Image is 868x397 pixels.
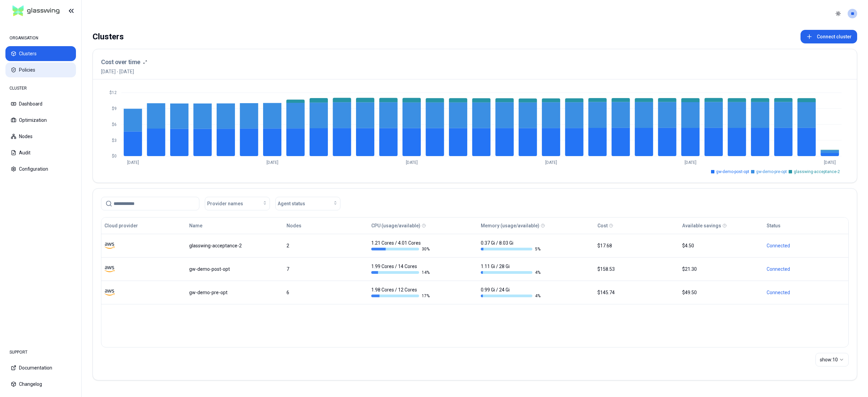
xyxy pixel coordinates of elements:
button: Clusters [5,46,76,61]
div: 0.99 Gi / 24 Gi [481,286,540,299]
button: Policies [5,62,76,77]
img: aws [104,287,115,298]
div: Clusters [93,30,124,43]
tspan: $3 [112,138,117,143]
div: 6 [287,289,365,296]
button: Nodes [5,129,76,144]
button: Connect cluster [801,30,857,43]
div: 14 % [371,270,431,275]
div: gw-demo-pre-opt [189,289,281,296]
button: Optimization [5,113,76,128]
div: $158.53 [597,266,676,272]
span: gw-demo-post-opt [716,169,749,174]
span: [DATE] - [DATE] [101,68,147,75]
div: glasswing-acceptance-2 [189,242,281,249]
div: 2 [287,242,365,249]
div: 1.11 Gi / 28 Gi [481,263,540,275]
img: aws [104,241,115,251]
button: Documentation [5,360,76,375]
div: 4 % [481,293,540,299]
tspan: [DATE] [127,160,139,165]
div: gw-demo-post-opt [189,266,281,272]
div: 1.21 Cores / 4.01 Cores [371,240,431,252]
div: $17.68 [597,242,676,249]
div: Connected [767,242,845,249]
button: Provider names [205,197,270,210]
div: Status [767,222,781,229]
div: $21.30 [682,266,761,272]
div: 30 % [371,246,431,252]
img: aws [104,264,115,274]
button: Memory (usage/available) [481,219,539,232]
span: gw-demo-pre-opt [756,169,787,174]
tspan: $6 [112,122,117,127]
button: Audit [5,145,76,160]
tspan: [DATE] [545,160,557,165]
tspan: [DATE] [267,160,278,165]
span: Agent status [278,200,305,207]
span: Provider names [207,200,243,207]
tspan: [DATE] [406,160,418,165]
div: 4 % [481,270,540,275]
tspan: $12 [110,90,117,95]
div: 1.99 Cores / 14 Cores [371,263,431,275]
tspan: $0 [112,154,117,158]
button: Dashboard [5,96,76,111]
button: Nodes [287,219,301,232]
div: $145.74 [597,289,676,296]
div: 17 % [371,293,431,299]
tspan: [DATE] [824,160,836,165]
button: Cost [597,219,608,232]
span: glasswing-acceptance-2 [794,169,840,174]
div: 5 % [481,246,540,252]
button: Configuration [5,162,76,176]
div: CLUSTER [5,81,76,95]
button: Cloud provider [104,219,138,232]
div: Connected [767,266,845,272]
tspan: [DATE] [685,160,696,165]
div: $49.50 [682,289,761,296]
button: Available savings [682,219,721,232]
div: SUPPORT [5,345,76,359]
button: Changelog [5,377,76,392]
img: GlassWing [10,3,62,19]
tspan: $9 [112,106,117,111]
button: Name [189,219,202,232]
div: 7 [287,266,365,272]
div: $4.50 [682,242,761,249]
div: 1.98 Cores / 12 Cores [371,286,431,299]
div: ORGANISATION [5,31,76,45]
button: CPU (usage/available) [371,219,420,232]
h3: Cost over time [101,57,140,67]
button: Agent status [275,197,340,210]
div: Connected [767,289,845,296]
div: 0.37 Gi / 8.03 Gi [481,240,540,252]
